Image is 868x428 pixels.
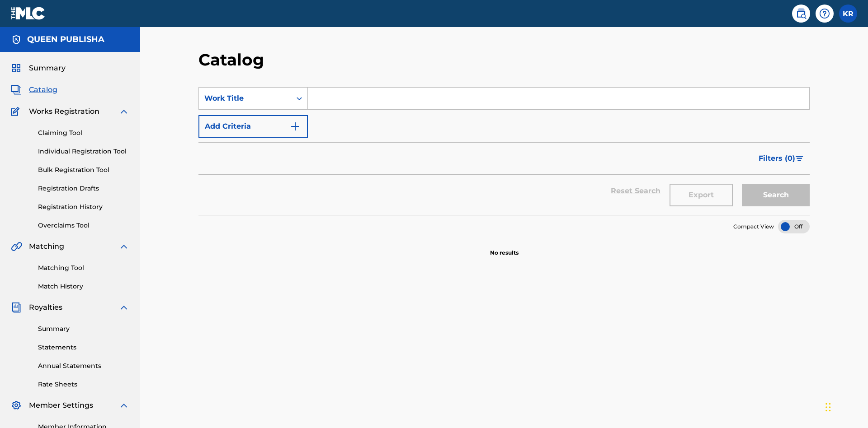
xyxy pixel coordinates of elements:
[819,8,830,19] img: help
[290,121,301,132] img: 9d2ae6d4665cec9f34b9.svg
[11,7,46,20] img: MLC Logo
[38,221,129,230] a: Overclaims Tool
[38,147,129,156] a: Individual Registration Tool
[29,106,99,117] span: Works Registration
[816,5,834,23] div: Help
[11,84,22,95] img: Catalog
[733,223,774,231] span: Compact View
[29,241,64,252] span: Matching
[198,115,308,138] button: Add Criteria
[11,84,57,95] a: CatalogCatalog
[38,202,129,212] a: Registration History
[11,34,22,45] img: Accounts
[11,63,66,74] a: SummarySummary
[29,400,93,411] span: Member Settings
[38,361,129,371] a: Annual Statements
[826,394,831,421] div: Drag
[198,50,269,70] h2: Catalog
[118,302,129,313] img: expand
[29,84,57,95] span: Catalog
[29,63,66,74] span: Summary
[38,263,129,273] a: Matching Tool
[38,184,129,193] a: Registration Drafts
[490,238,519,257] p: No results
[38,343,129,352] a: Statements
[38,128,129,138] a: Claiming Tool
[796,156,803,161] img: filter
[118,241,129,252] img: expand
[38,282,129,291] a: Match History
[11,400,22,411] img: Member Settings
[38,165,129,175] a: Bulk Registration Tool
[839,5,857,23] div: User Menu
[11,241,22,252] img: Matching
[753,147,810,170] button: Filters (0)
[11,63,22,74] img: Summary
[11,302,22,313] img: Royalties
[11,106,23,117] img: Works Registration
[204,93,286,104] div: Work Title
[118,400,129,411] img: expand
[792,5,810,23] a: Public Search
[759,153,795,164] span: Filters ( 0 )
[118,106,129,117] img: expand
[29,302,62,313] span: Royalties
[198,87,810,215] form: Search Form
[27,34,104,45] h5: QUEEN PUBLISHA
[823,385,868,428] iframe: Chat Widget
[796,8,807,19] img: search
[38,324,129,334] a: Summary
[38,380,129,389] a: Rate Sheets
